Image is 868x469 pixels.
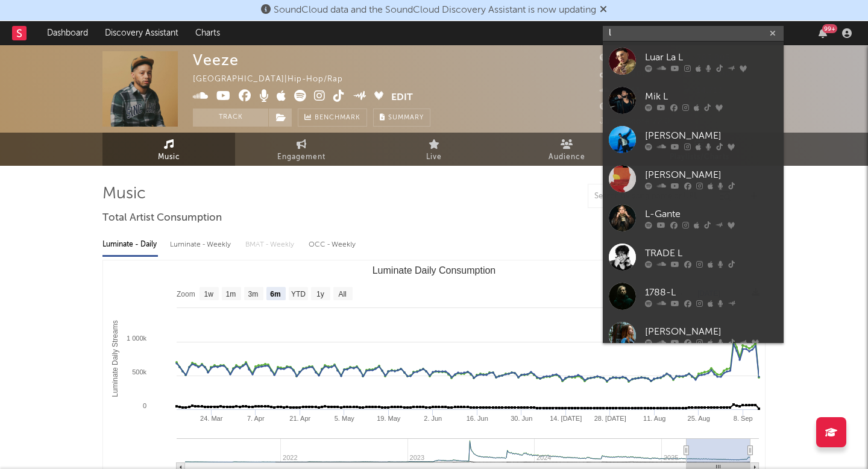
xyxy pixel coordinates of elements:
text: 28. [DATE] [594,415,626,422]
text: All [338,290,346,298]
a: [PERSON_NAME] [603,159,784,198]
input: Search for artists [603,26,784,41]
a: Luar La L [603,42,784,81]
text: 0 [143,402,146,409]
div: 99 + [822,24,837,33]
span: Engagement [277,150,325,165]
text: 3m [248,290,259,298]
a: Engagement [235,133,368,166]
text: Zoom [177,290,195,298]
text: 2. Jun [424,415,442,422]
a: L-Gante [603,198,784,238]
text: 19. May [377,415,401,422]
text: 21. Apr [289,415,310,422]
text: 24. Mar [200,415,223,422]
div: [PERSON_NAME] [645,128,778,143]
span: Live [426,150,442,165]
text: 11. Aug [643,415,665,422]
text: 14. [DATE] [550,415,582,422]
div: [GEOGRAPHIC_DATA] | Hip-Hop/Rap [193,72,357,87]
span: Benchmark [315,111,360,125]
text: YTD [291,290,306,298]
a: Discovery Assistant [96,21,187,45]
div: OCC - Weekly [309,234,357,255]
a: TRADE L [603,238,784,277]
a: Charts [187,21,228,45]
text: 1w [204,290,214,298]
span: Music [158,150,180,165]
button: 99+ [819,28,827,38]
text: 7. Apr [247,415,265,422]
div: Mik L [645,89,778,104]
text: 1 000k [127,335,147,342]
div: 1788-L [645,285,778,300]
button: Track [193,109,268,127]
a: [PERSON_NAME] [603,316,784,355]
text: 1y [316,290,324,298]
div: [PERSON_NAME] [645,168,778,182]
a: Mik L [603,81,784,120]
div: Luar La L [645,50,778,65]
span: SoundCloud data and the SoundCloud Discovery Assistant is now updating [274,5,596,15]
text: 6m [270,290,280,298]
div: Luminate - Weekly [170,234,233,255]
span: Summary [388,115,424,121]
div: L-Gante [645,207,778,221]
div: [PERSON_NAME] [645,324,778,339]
a: Dashboard [39,21,96,45]
a: Live [368,133,500,166]
text: 5. May [335,415,355,422]
span: 81,143 [600,87,640,95]
div: TRADE L [645,246,778,260]
text: 500k [132,368,146,376]
a: Benchmark [298,109,367,127]
button: Summary [373,109,430,127]
input: Search by song name or URL [588,192,715,201]
a: Music [102,133,235,166]
span: 288,535 [600,54,646,62]
a: Audience [500,133,633,166]
div: Veeze [193,51,239,69]
span: 100,900 [600,71,647,78]
div: Luminate - Daily [102,234,158,255]
span: 2,177,925 Monthly Listeners [600,103,726,111]
span: Jump Score: 72.0 [600,118,670,125]
span: Audience [549,150,585,165]
span: Total Artist Consumption [102,211,222,225]
text: 16. Jun [467,415,488,422]
text: 8. Sep [734,415,753,422]
span: Dismiss [600,5,607,15]
text: Luminate Daily Consumption [373,265,496,275]
button: Edit [391,90,413,105]
text: 30. Jun [511,415,532,422]
text: Luminate Daily Streams [111,320,119,397]
a: [PERSON_NAME] [603,120,784,159]
text: 25. Aug [688,415,710,422]
text: 1m [226,290,236,298]
a: 1788-L [603,277,784,316]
